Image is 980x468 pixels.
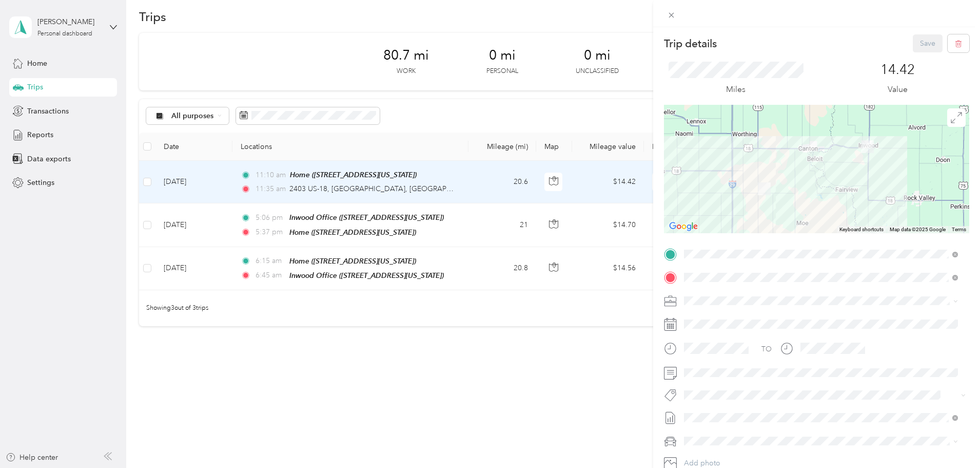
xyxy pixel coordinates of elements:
[726,83,746,96] p: Miles
[890,227,946,232] span: Map data ©2025 Google
[667,220,700,233] img: Google
[880,62,915,78] p: 14.42
[664,36,717,51] p: Trip details
[667,220,700,233] a: Open this area in Google Maps (opens a new window)
[888,83,908,96] p: Value
[839,226,884,233] button: Keyboard shortcuts
[923,410,980,468] iframe: Everlance-gr Chat Button Frame
[761,344,772,354] div: TO
[952,227,966,232] a: Terms (opens in new tab)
